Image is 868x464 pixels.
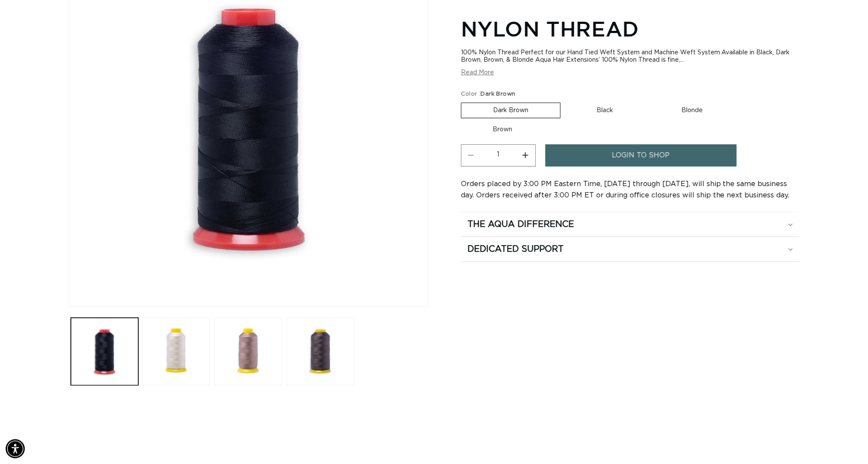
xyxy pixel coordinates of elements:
button: Load image 2 in gallery view [143,318,210,385]
h2: Dedicated Support [467,244,564,255]
button: Read More [461,69,494,77]
h1: Nylon Thread [461,15,799,42]
label: Black [565,103,645,118]
label: Dark Brown [461,103,561,118]
button: Load image 3 in gallery view [214,318,282,385]
button: Load image 1 in gallery view [71,318,138,385]
h2: The Aqua Difference [467,219,574,230]
div: 100% Nylon Thread Perfect for our Hand Tied Weft System and Machine Weft System Available in Blac... [461,49,799,64]
legend: Color : [461,90,517,99]
summary: The Aqua Difference [461,212,799,237]
span: Orders placed by 3:00 PM Eastern Time, [DATE] through [DATE], will ship the same business day. Or... [461,180,790,199]
span: Dark Brown [481,91,515,97]
summary: Dedicated Support [461,237,799,261]
button: Load image 4 in gallery view [287,318,354,385]
div: Accessibility Menu [6,439,25,458]
label: Brown [461,122,544,137]
a: login to shop [545,144,737,167]
span: login to shop [612,144,670,167]
label: Blonde [650,103,734,118]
